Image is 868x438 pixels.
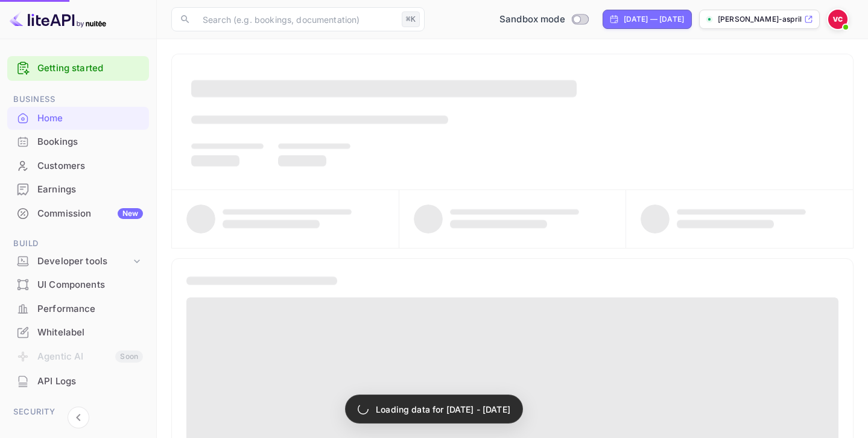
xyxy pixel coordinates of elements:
[37,207,143,221] div: Commission
[7,202,149,224] a: CommissionNew
[402,11,420,27] div: ⌘K
[7,297,149,320] a: Performance
[7,178,149,202] div: Earnings
[7,321,149,344] div: Whitelabel
[7,130,149,153] a: Bookings
[7,56,149,81] div: Getting started
[7,130,149,154] div: Bookings
[7,321,149,343] a: Whitelabel
[10,10,106,29] img: LiteAPI logo
[499,13,565,27] span: Sandbox mode
[37,183,143,197] div: Earnings
[7,154,149,178] div: Customers
[7,154,149,177] a: Customers
[376,403,510,416] p: Loading data for [DATE] - [DATE]
[118,208,143,219] div: New
[7,273,149,297] div: UI Components
[624,14,684,25] div: [DATE] — [DATE]
[7,273,149,296] a: UI Components
[37,135,143,149] div: Bookings
[37,255,131,268] div: Developer tools
[195,7,397,31] input: Search (e.g. bookings, documentation)
[7,237,149,250] span: Build
[7,405,149,419] span: Security
[7,178,149,200] a: Earnings
[37,159,143,173] div: Customers
[718,14,802,25] p: [PERSON_NAME]-asprilla-cha...
[7,107,149,129] a: Home
[828,10,847,29] img: Valentina Asprilla Chaverra
[7,370,149,392] a: API Logs
[37,302,143,316] div: Performance
[7,202,149,226] div: CommissionNew
[68,407,89,428] button: Collapse navigation
[7,107,149,130] div: Home
[37,375,143,389] div: API Logs
[37,278,143,292] div: UI Components
[37,62,143,75] a: Getting started
[7,297,149,321] div: Performance
[495,13,593,27] div: Switch to Production mode
[7,370,149,393] div: API Logs
[7,251,149,272] div: Developer tools
[7,93,149,106] span: Business
[37,112,143,125] div: Home
[37,326,143,340] div: Whitelabel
